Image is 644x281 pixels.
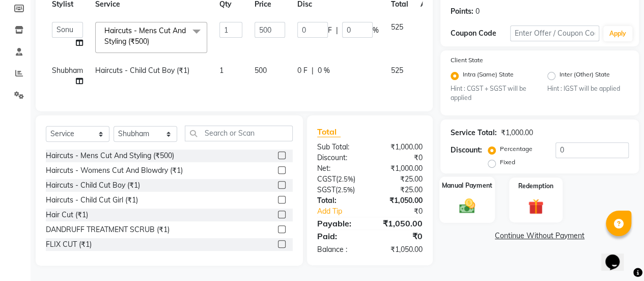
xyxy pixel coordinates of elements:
[46,195,138,206] div: Haircuts - Child Cut Girl (₹1)
[310,185,370,195] div: ( )
[547,84,629,93] small: Hint : IGST will be applied
[52,66,83,75] span: Shubham
[370,142,430,152] div: ₹1,000.00
[46,210,88,220] div: Hair Cut (₹1)
[501,127,533,138] div: ₹1,000.00
[370,163,430,174] div: ₹1,000.00
[370,185,430,195] div: ₹25.00
[370,174,430,185] div: ₹25.00
[336,25,338,36] span: |
[454,197,480,215] img: _cash.svg
[95,66,189,75] span: Haircuts - Child Cut Boy (₹1)
[310,163,370,174] div: Net:
[46,165,183,176] div: Haircuts - Womens Cut And Blowdry (₹1)
[391,22,403,32] span: 525
[317,185,335,194] span: SGST
[523,197,548,216] img: _gift.svg
[370,230,430,242] div: ₹0
[310,206,380,217] a: Add Tip
[373,25,379,36] span: %
[518,182,553,191] label: Redemption
[451,28,510,39] div: Coupon Code
[370,244,430,255] div: ₹1,050.00
[46,224,170,235] div: DANDRUFF TREATMENT SCRUB (₹1)
[559,70,610,82] label: Inter (Other) State
[318,65,330,76] span: 0 %
[442,181,493,191] label: Manual Payment
[104,26,186,46] span: Haircuts - Mens Cut And Styling (₹500)
[601,240,634,271] iframe: chat widget
[46,180,140,191] div: Haircuts - Child Cut Boy (₹1)
[317,126,341,137] span: Total
[370,195,430,206] div: ₹1,050.00
[338,186,353,194] span: 2.5%
[500,158,515,167] label: Fixed
[310,217,370,229] div: Payable:
[310,195,370,206] div: Total:
[310,142,370,152] div: Sub Total:
[310,174,370,185] div: ( )
[391,66,403,75] span: 525
[475,6,480,17] div: 0
[317,174,336,184] span: CGST
[451,56,483,65] label: Client State
[46,150,174,161] div: Haircuts - Mens Cut And Styling (₹500)
[451,84,532,103] small: Hint : CGST + SGST will be applied
[370,152,430,163] div: ₹0
[380,206,430,217] div: ₹0
[185,125,293,141] input: Search or Scan
[310,230,370,242] div: Paid:
[451,6,473,17] div: Points:
[312,65,314,76] span: |
[451,145,482,156] div: Discount:
[255,66,267,75] span: 500
[500,144,533,154] label: Percentage
[310,244,370,255] div: Balance :
[510,25,599,41] input: Enter Offer / Coupon Code
[442,231,637,241] a: Continue Without Payment
[46,239,92,250] div: FLIX CUT (₹1)
[219,66,223,75] span: 1
[451,127,497,138] div: Service Total:
[603,26,632,41] button: Apply
[297,65,307,76] span: 0 F
[310,152,370,163] div: Discount:
[463,70,514,82] label: Intra (Same) State
[149,37,154,46] a: x
[338,175,353,183] span: 2.5%
[328,25,332,36] span: F
[370,217,430,229] div: ₹1,050.00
